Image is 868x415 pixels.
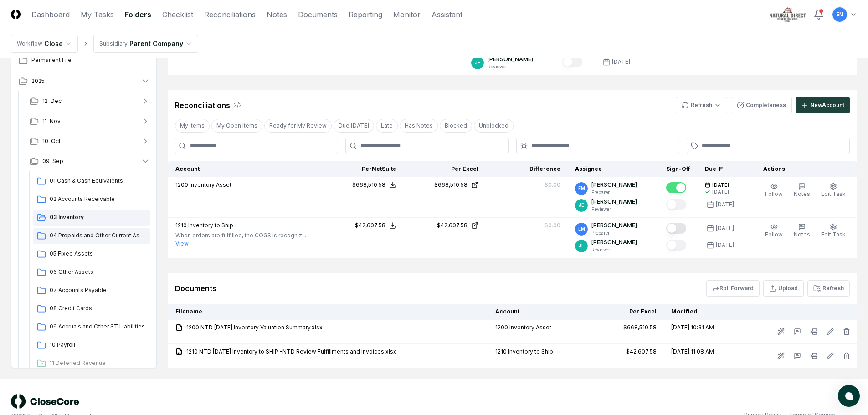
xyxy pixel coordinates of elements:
button: My Items [175,119,210,133]
button: Mark complete [666,199,686,210]
span: 11 Deferred Revenue [50,359,146,367]
div: Subsidiary [99,40,128,48]
div: Account [175,165,315,173]
div: [DATE] [716,224,734,232]
span: 05 Fixed Assets [50,250,146,258]
span: Follow [765,190,783,197]
button: 11-Nov [22,111,157,131]
span: 11-Nov [42,117,61,125]
a: 02 Accounts Receivable [33,191,150,208]
span: JE [579,242,584,249]
a: Documents [298,9,338,20]
button: Notes [792,181,812,200]
img: logo [11,394,79,409]
button: Refresh [676,97,727,113]
a: Reporting [349,9,382,20]
span: 03 Inventory [50,213,146,221]
div: 2 / 2 [234,101,242,109]
td: [DATE] 11:08 AM [664,344,738,368]
a: $668,510.58 [411,181,478,189]
button: Follow [763,181,785,200]
p: [PERSON_NAME] [591,198,637,206]
button: 12-Dec [22,91,157,111]
button: $668,510.58 [352,181,396,189]
nav: breadcrumb [11,35,198,53]
div: $42,607.58 [626,348,657,356]
button: Edit Task [819,181,847,200]
button: 2025 [11,71,157,91]
div: [DATE] [716,200,734,209]
a: 1200 NTD [DATE] Inventory Valuation Summary.xlsx [175,323,481,332]
a: 06 Other Assets [33,264,150,281]
p: Reviewer [591,246,637,253]
a: 05 Fixed Assets [33,246,150,262]
div: $0.00 [544,181,560,189]
button: Follow [763,221,785,241]
div: Documents [175,283,216,294]
div: $668,510.58 [352,181,385,189]
img: Logo [11,10,21,19]
p: Preparer [591,230,637,236]
span: 12-Dec [42,97,62,105]
p: [PERSON_NAME] [591,238,637,246]
span: 01 Cash & Cash Equivalents [50,177,146,185]
a: $42,607.58 [411,221,478,230]
button: Roll Forward [706,280,760,297]
a: 10 Payroll [33,337,150,354]
span: JE [475,59,480,66]
span: 10-Oct [42,137,61,145]
a: 07 Accounts Payable [33,282,150,299]
a: 09 Accruals and Other ST Liabilities [33,319,150,335]
button: Mark complete [666,182,686,193]
div: [DATE] [716,241,734,249]
span: 08 Credit Cards [50,304,146,313]
img: Natural Direct logo [770,7,806,22]
button: 09-Sep [22,151,157,171]
th: Per Excel [404,161,486,177]
th: Filename [168,304,488,320]
button: Due Today [334,119,374,133]
div: Reconciliations [175,100,230,111]
span: 06 Other Assets [50,268,146,276]
div: New Account [810,101,844,109]
th: Per NetSuite [322,161,404,177]
p: Preparer [591,189,637,196]
th: Difference [486,161,568,177]
a: Checklist [162,9,193,20]
a: Monitor [393,9,421,20]
button: Blocked [440,119,472,133]
button: NewAccount [796,97,850,113]
button: View [175,240,189,248]
span: EM [578,185,585,192]
button: 10-Oct [22,131,157,151]
span: [DATE] [712,182,729,189]
span: 04 Prepaids and Other Current Assets [50,231,146,240]
button: Ready for My Review [264,119,332,133]
button: Notes [792,221,812,241]
span: 09 Accruals and Other ST Liabilities [50,323,146,331]
span: Notes [794,190,810,197]
div: [DATE] [712,189,729,195]
span: Inventory to Ship [188,222,233,229]
div: Workflow [17,40,42,48]
p: [PERSON_NAME] [488,55,533,63]
p: When orders are fulfilled, the COGS is recogniz... [175,231,306,240]
button: Unblocked [474,119,514,133]
div: 1210 Inventory to Ship [495,348,575,356]
span: 2025 [31,77,45,85]
button: Late [376,119,398,133]
p: [PERSON_NAME] [591,221,637,230]
td: [DATE] 10:31 AM [664,320,738,344]
button: Mark complete [666,223,686,234]
span: 09-Sep [42,157,63,165]
th: Modified [664,304,738,320]
div: $668,510.58 [623,323,657,332]
span: JE [579,202,584,209]
a: Reconciliations [204,9,256,20]
div: $42,607.58 [437,221,467,230]
span: Inventory Asset [190,181,231,188]
div: Actions [756,165,850,173]
a: Permanent File [11,51,157,71]
span: 02 Accounts Receivable [50,195,146,203]
a: Dashboard [31,9,70,20]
